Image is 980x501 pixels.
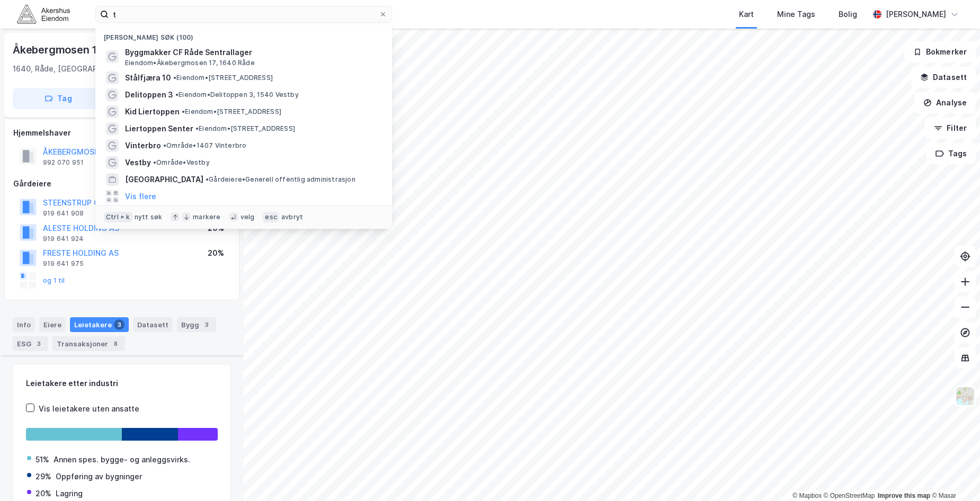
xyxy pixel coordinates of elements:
input: Søk på adresse, matrikkel, gårdeiere, leietakere eller personer [109,6,379,22]
span: Eiendom • [STREET_ADDRESS] [173,74,273,82]
div: 992 070 951 [43,158,84,167]
iframe: Chat Widget [927,450,980,501]
div: 919 641 924 [43,235,84,243]
span: • [163,141,166,149]
span: • [206,175,209,183]
span: Eiendom • Delitoppen 3, 1540 Vestby [175,91,299,99]
div: Info [13,317,35,332]
div: Åkebergmosen 17 [13,41,105,58]
div: Ctrl + k [104,212,132,222]
img: akershus-eiendom-logo.9091f326c980b4bce74ccdd9f866810c.svg [17,5,70,23]
div: velg [240,213,255,221]
div: Eiere [39,317,66,332]
div: Leietakere [70,317,129,332]
div: 51% [35,453,49,466]
span: • [175,91,179,99]
div: esc [263,212,279,222]
div: 29% [35,470,51,483]
div: Vis leietakere uten ansatte [39,402,139,415]
a: OpenStreetMap [824,492,875,499]
a: Mapbox [792,492,822,499]
div: Transaksjoner [52,336,125,351]
div: Oppføring av bygninger [56,470,142,483]
div: 20% [35,487,51,500]
span: Delitoppen 3 [125,88,173,101]
span: • [182,108,185,115]
button: Tag [13,88,104,109]
div: 20% [208,247,224,260]
div: 3 [33,338,44,349]
div: 3 [201,319,212,330]
div: Lagring [56,487,83,500]
span: Eiendom • Åkebergmosen 17, 1640 Råde [125,59,255,67]
a: Improve this map [878,492,930,499]
div: [PERSON_NAME] søk (100) [95,25,392,44]
img: Z [955,386,975,406]
span: Byggmakker CF Råde Sentrallager [125,46,379,59]
div: avbryt [281,213,303,221]
div: Leietakere etter industri [26,377,218,390]
button: Analyse [914,92,976,113]
div: Datasett [133,317,173,332]
div: Annen spes. bygge- og anleggsvirks. [54,453,190,466]
span: Eiendom • [STREET_ADDRESS] [182,108,281,116]
div: [PERSON_NAME] [886,8,946,21]
div: Mine Tags [777,8,815,21]
div: Bolig [839,8,857,21]
span: Vinterbro [125,139,161,152]
button: Vis flere [125,190,156,203]
div: 8 [110,338,121,349]
span: Område • Vestby [153,158,210,167]
div: markere [193,213,220,221]
div: Hjemmelshaver [13,127,230,139]
span: Område • 1407 Vinterbro [163,141,246,150]
span: [GEOGRAPHIC_DATA] [125,173,203,186]
span: • [153,158,156,166]
div: Gårdeiere [13,177,230,190]
button: Bokmerker [904,41,976,62]
button: Filter [925,118,976,139]
button: Tags [926,143,976,164]
div: Kontrollprogram for chat [927,450,980,501]
span: Eiendom • [STREET_ADDRESS] [195,124,295,133]
div: 3 [114,319,124,330]
div: ESG [13,336,48,351]
div: Kart [739,8,754,21]
div: Bygg [177,317,216,332]
span: Vestby [125,156,151,169]
span: Liertoppen Senter [125,122,193,135]
div: 919 641 975 [43,260,84,268]
span: Stålfjæra 10 [125,71,171,84]
span: • [173,74,176,82]
span: Kid Liertoppen [125,105,180,118]
button: Datasett [911,67,976,88]
div: 1640, Råde, [GEOGRAPHIC_DATA] [13,62,135,75]
div: 919 641 908 [43,209,84,218]
span: • [195,124,199,132]
span: Gårdeiere • Generell offentlig administrasjon [206,175,355,184]
div: nytt søk [135,213,163,221]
